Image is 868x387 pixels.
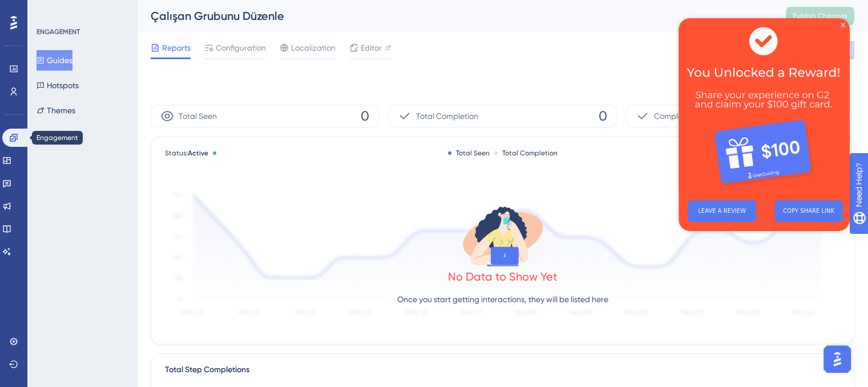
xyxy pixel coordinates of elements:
[37,27,80,36] div: ENGAGEMENT
[165,149,208,158] span: Status:
[654,109,716,123] span: Completion Rate
[165,363,249,377] div: Total Step Completions
[188,149,208,157] span: Active
[96,182,164,204] button: COPY SHARE LINK
[37,75,79,96] button: Hotspots
[361,107,369,125] span: 0
[162,41,191,55] span: Reports
[291,41,336,55] span: Localization
[37,100,75,121] button: Themes
[448,269,558,285] div: No Data to Show Yet
[448,149,490,158] div: Total Seen
[179,109,217,123] span: Total Seen
[37,50,72,71] button: Guides
[361,41,382,55] span: Editor
[599,107,607,125] span: 0
[416,109,478,123] span: Total Completion
[151,8,757,24] div: Çalışan Grubunu Düzenle
[820,342,854,376] iframe: UserGuiding AI Assistant Launcher
[9,182,78,204] button: LEAVE A REVIEW
[162,5,167,9] div: Close Preview
[27,3,71,17] span: Need Help?
[216,41,266,55] span: Configuration
[494,149,558,158] div: Total Completion
[793,11,847,20] span: Publish Changes
[786,7,854,25] button: Publish Changes
[397,293,608,306] p: Once you start getting interactions, they will be listed here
